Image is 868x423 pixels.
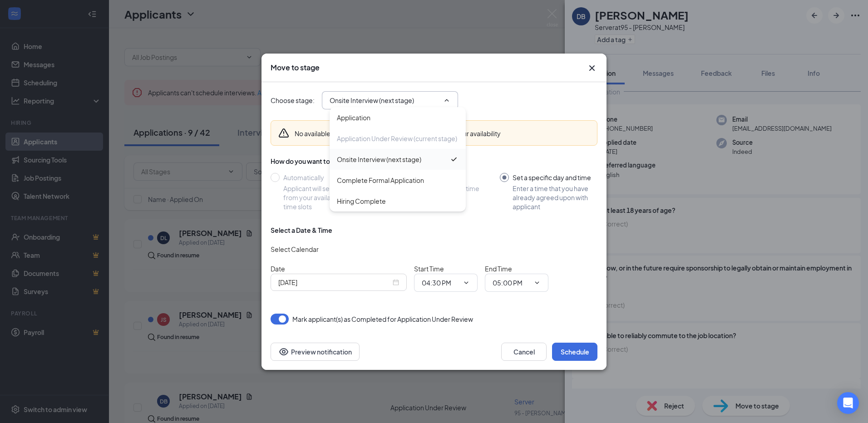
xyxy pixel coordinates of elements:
[493,278,530,288] input: End time
[422,278,459,288] input: Start time
[485,265,512,273] span: End Time
[278,277,391,287] input: Oct 15, 2025
[337,154,421,164] div: Onsite Interview (next stage)
[414,265,444,273] span: Start Time
[295,129,501,138] div: No available time slots to automatically schedule.
[271,226,332,235] div: Select a Date & Time
[278,128,289,138] svg: Warning
[443,97,450,104] svg: ChevronUp
[271,95,315,105] span: Choose stage :
[837,392,859,414] div: Open Intercom Messenger
[449,155,459,164] svg: Checkmark
[337,175,424,185] div: Complete Formal Application
[337,113,370,123] div: Application
[271,265,285,273] span: Date
[337,133,457,143] div: Application Under Review (current stage)
[292,314,473,325] span: Mark applicant(s) as Completed for Application Under Review
[442,129,501,138] button: Add your availability
[552,343,597,361] button: Schedule
[271,343,360,361] button: Preview notificationEye
[337,196,386,206] div: Hiring Complete
[587,63,597,74] button: Close
[463,279,470,286] svg: ChevronDown
[271,63,320,73] h3: Move to stage
[501,343,547,361] button: Cancel
[587,63,597,74] svg: Cross
[533,279,541,286] svg: ChevronDown
[271,157,597,166] div: How do you want to schedule time with the applicant?
[271,245,319,253] span: Select Calendar
[278,346,289,357] svg: Eye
